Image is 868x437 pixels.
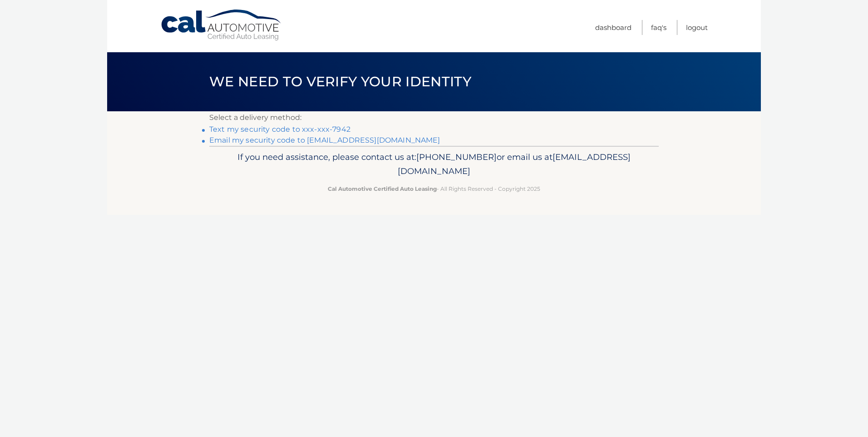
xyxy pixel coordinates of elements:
[160,9,283,41] a: Cal Automotive
[215,184,653,194] p: - All Rights Reserved - Copyright 2025
[215,150,653,179] p: If you need assistance, please contact us at: or email us at
[209,73,471,90] span: We need to verify your identity
[595,20,631,35] a: Dashboard
[416,152,497,162] span: [PHONE_NUMBER]
[209,136,440,144] a: Email my security code to [EMAIL_ADDRESS][DOMAIN_NAME]
[209,125,350,134] a: Text my security code to xxx-xxx-7942
[328,185,437,192] strong: Cal Automotive Certified Auto Leasing
[686,20,708,35] a: Logout
[209,111,659,124] p: Select a delivery method:
[651,20,666,35] a: FAQ's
